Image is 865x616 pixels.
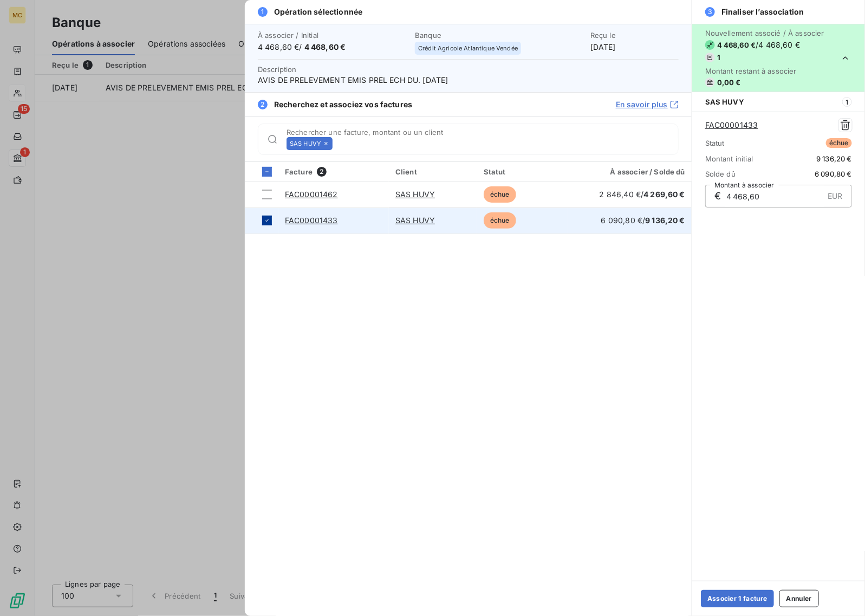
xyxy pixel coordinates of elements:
span: 6 090,80 € [815,170,853,178]
a: FAC00001462 [285,190,338,199]
input: placeholder [337,138,678,149]
span: Recherchez et associez vos factures [274,99,412,110]
span: Finaliser l’association [721,7,804,17]
span: Statut [705,139,725,147]
a: FAC00001433 [285,216,338,225]
button: Annuler [779,590,819,607]
a: FAC00001433 [705,120,758,131]
div: Client [395,167,471,176]
span: / 4 468,60 € [756,40,801,50]
span: échue [484,212,516,229]
span: Montant restant à associer [705,67,824,75]
span: 1 [842,97,852,107]
a: SAS HUVY [395,216,435,225]
span: 1 [258,7,268,17]
span: Banque [415,31,584,40]
span: 4 468,60 € [717,41,756,49]
span: SAS HUVY [290,140,321,147]
span: 9 136,20 € [646,216,686,225]
div: Statut [484,167,562,176]
span: 4 468,60 € / [258,42,408,53]
span: Solde dû [705,170,736,178]
button: Associer 1 facture [701,590,774,607]
span: SAS HUVY [705,98,744,106]
span: À associer / Initial [258,31,408,40]
span: Crédit Agricole Atlantique Vendée [418,45,518,51]
span: 2 [258,100,268,109]
span: Nouvellement associé / À associer [705,29,824,37]
span: 4 468,60 € [304,42,346,51]
div: Facture [285,167,382,177]
span: échue [484,186,516,203]
span: 9 136,20 € [817,154,853,163]
span: 3 [705,7,715,17]
span: échue [826,138,852,148]
iframe: Intercom live chat [828,579,854,605]
span: 1 [717,53,720,62]
div: [DATE] [590,31,679,53]
span: Description [258,65,297,74]
a: En savoir plus [616,99,679,110]
span: 0,00 € [717,78,741,87]
span: 2 846,40 € / [600,190,685,199]
span: 2 [317,167,327,177]
span: AVIS DE PRELEVEMENT EMIS PREL ECH DU. [DATE] [258,75,679,86]
div: À associer / Solde dû [575,167,685,176]
span: 4 269,60 € [644,190,686,199]
span: Opération sélectionnée [274,7,362,17]
span: Montant initial [705,154,753,163]
span: 6 090,80 € / [601,216,685,225]
a: SAS HUVY [395,190,435,199]
span: Reçu le [590,31,679,40]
